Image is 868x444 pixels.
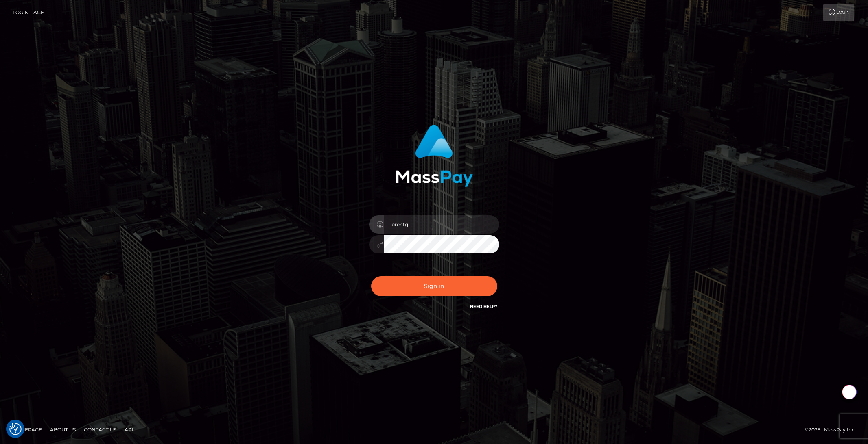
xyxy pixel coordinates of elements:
[396,125,473,187] img: MassPay Login
[47,423,79,436] a: About Us
[9,423,22,435] button: Consent Preferences
[805,425,862,434] div: © 2025 , MassPay Inc.
[470,304,497,309] a: Need Help?
[823,4,854,21] a: Login
[13,4,44,21] a: Login Page
[9,423,22,435] img: Revisit consent button
[121,423,137,436] a: API
[384,215,499,234] input: Username...
[371,276,497,296] button: Sign in
[9,423,45,436] a: Homepage
[81,423,120,436] a: Contact Us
